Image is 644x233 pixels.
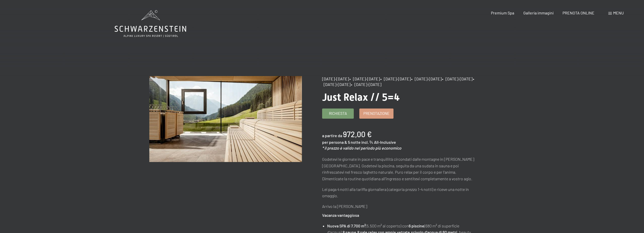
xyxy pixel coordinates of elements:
[442,76,472,81] span: • [DATE]-[DATE]
[322,91,400,103] span: Just Relax // 5=4
[322,76,349,81] span: [DATE]-[DATE]
[491,10,514,15] a: Premium Spa
[322,156,475,182] p: Godetevi le giornate in pace e tranquillità circondati dalle montagne in [PERSON_NAME][GEOGRAPHIC...
[322,213,359,218] strong: Vacanza vantaggiosa
[322,146,401,150] em: * il prezzo è valido nel periodo più economico
[411,76,442,81] span: • [DATE]-[DATE]
[329,111,347,116] span: Richiesta
[348,140,361,145] span: 5 notte
[613,10,624,15] span: Menu
[361,140,396,145] span: incl. ¾ All-Inclusive
[349,76,380,81] span: • [DATE]-[DATE]
[523,10,554,15] a: Galleria immagini
[322,140,347,145] span: per persona &
[327,223,366,228] strong: Nuova SPA di 7.700 m²
[322,186,475,199] p: Lei paga 4 notti alla tariffa giornaliera (categoria prezzo 1-4 notti) e riceve una notte in omag...
[322,133,342,138] span: a partire da
[351,82,381,87] span: • [DATE]-[DATE]
[563,10,594,15] a: PRENOTA ONLINE
[363,111,389,116] span: Prenotazione
[380,76,411,81] span: • [DATE]-[DATE]
[322,109,354,118] a: Richiesta
[409,223,424,228] strong: 6 piscine
[360,109,393,118] a: Prenotazione
[343,130,372,139] b: 972,00 €
[149,76,302,162] img: Just Relax // 5=4
[322,203,475,210] p: Arrivo la [PERSON_NAME]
